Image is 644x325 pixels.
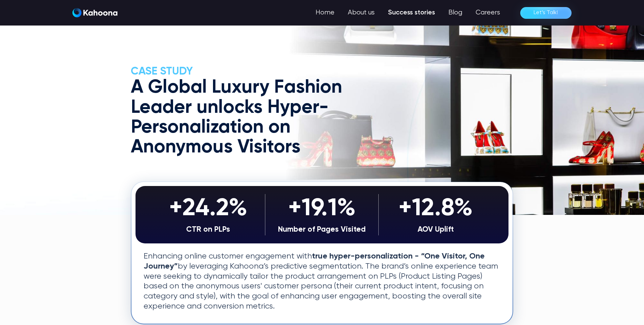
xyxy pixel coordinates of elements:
div: +12.8% [382,194,489,224]
a: Blog [442,6,469,19]
a: About us [341,6,381,19]
h1: A Global Luxury Fashion Leader unlocks Hyper-Personalization on Anonymous Visitors [131,78,367,157]
div: AOV Uplift [382,224,489,236]
a: Let’s Talk! [520,7,572,19]
a: Careers [469,6,507,19]
h2: CASE Study [131,65,367,78]
img: Kahoona logo white [72,8,117,17]
div: Number of Pages Visited [269,224,375,236]
div: +19.1% [269,194,375,224]
div: Let’s Talk! [534,7,558,18]
a: Home [309,6,341,19]
strong: true hyper-personalization - “One Visitor, One Journey” [144,252,485,270]
p: Enhancing online customer engagement with by leveraging Kahoona’s predictive segmentation. The br... [144,251,500,312]
a: home [72,8,117,18]
div: CTR on PLPs [155,224,262,236]
div: +24.2% [155,194,262,224]
a: Success stories [381,6,442,19]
